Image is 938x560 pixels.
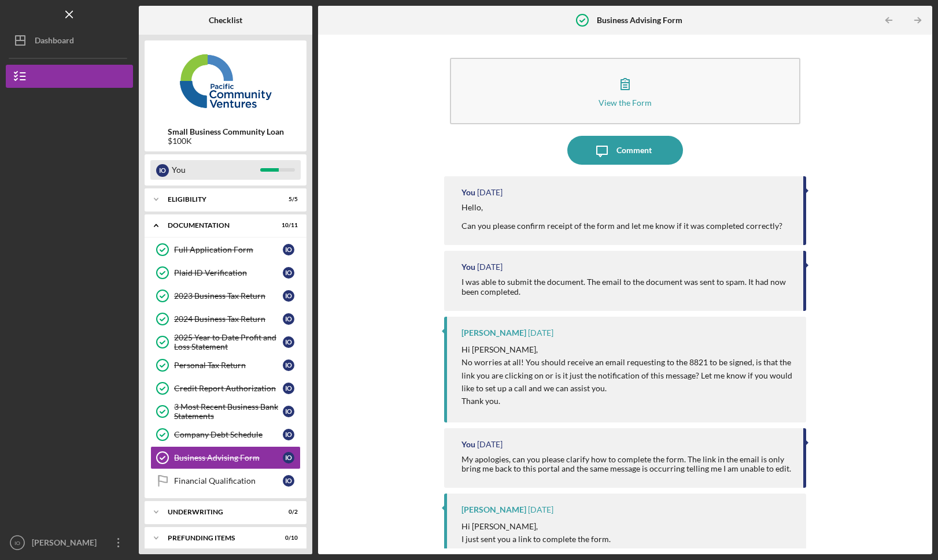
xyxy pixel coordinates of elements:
button: Dashboard [6,29,133,52]
time: 2025-09-02 22:30 [528,328,553,338]
button: IO[PERSON_NAME] [6,531,133,554]
button: View the Form [450,58,800,124]
div: Eligibility [168,196,269,203]
div: I O [283,359,294,371]
div: 5 / 5 [277,196,298,203]
time: 2025-09-03 00:00 [477,262,503,272]
b: Small Business Community Loan [168,127,284,136]
div: You [461,440,475,449]
div: I O [283,406,294,417]
a: 2025 Year to Date Profit and Loss StatementIO [150,331,301,354]
div: I O [283,452,294,463]
div: Personal Tax Return [174,361,283,370]
div: I O [156,164,169,177]
div: [PERSON_NAME] [461,328,526,338]
a: 2023 Business Tax ReturnIO [150,284,301,307]
div: Financial Qualification [174,476,283,485]
a: Personal Tax ReturnIO [150,354,301,377]
time: 2025-09-02 21:04 [477,440,503,449]
div: I was able to submit the document. The email to the document was sent to spam. It had now been co... [461,277,791,296]
div: I O [283,244,294,255]
div: 2024 Business Tax Return [174,314,283,324]
div: Comment [616,136,652,165]
p: Thank you. [461,395,794,407]
div: You [461,188,475,197]
p: Let me know if you have any questions. [461,546,611,559]
a: Company Debt ScheduleIO [150,423,301,446]
div: [PERSON_NAME] [461,505,526,514]
p: Hi [PERSON_NAME], [461,520,611,533]
div: I O [283,290,294,302]
img: Product logo [145,46,306,116]
div: $100K [168,136,284,146]
div: Documentation [168,222,269,229]
div: 2023 Business Tax Return [174,291,283,301]
div: I O [283,267,294,279]
div: I O [283,336,294,348]
div: 0 / 10 [277,535,298,542]
div: Full Application Form [174,245,283,254]
p: I just sent you a link to complete the form. [461,533,611,546]
div: 2025 Year to Date Profit and Loss Statement [174,333,283,351]
a: Full Application FormIO [150,238,301,261]
div: I O [283,313,294,325]
div: Company Debt Schedule [174,430,283,439]
a: Business Advising FormIO [150,446,301,469]
a: Credit Report AuthorizationIO [150,377,301,400]
div: View the Form [599,98,652,107]
time: 2025-09-03 20:49 [477,188,503,197]
div: You [461,262,475,272]
a: Financial QualificationIO [150,469,301,492]
div: Credit Report Authorization [174,384,283,393]
div: Hello, Can you please confirm receipt of the form and let me know if it was completed correctly? [461,203,782,231]
div: I O [283,475,294,487]
div: My apologies, can you please clarify how to complete the form. The link in the email is only brin... [461,455,791,473]
div: You [172,160,260,180]
div: Prefunding Items [168,535,269,542]
a: 3 Most Recent Business Bank StatementsIO [150,400,301,423]
div: Business Advising Form [174,453,283,462]
b: Checklist [209,16,242,25]
div: [PERSON_NAME] [29,531,104,557]
div: I O [283,383,294,394]
div: Dashboard [35,29,74,55]
div: Underwriting [168,509,269,516]
text: IO [14,540,20,546]
b: Business Advising Form [597,16,682,25]
div: 3 Most Recent Business Bank Statements [174,402,283,421]
time: 2025-09-02 20:53 [528,505,553,514]
div: Plaid ID Verification [174,268,283,277]
a: 2024 Business Tax ReturnIO [150,307,301,331]
p: Hi [PERSON_NAME], [461,343,794,356]
div: I O [283,429,294,440]
p: No worries at all! You should receive an email requesting to the 8821 to be signed, is that the l... [461,356,794,395]
div: 0 / 2 [277,509,298,516]
button: Comment [567,136,683,165]
a: Plaid ID VerificationIO [150,261,301,284]
div: 10 / 11 [277,222,298,229]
